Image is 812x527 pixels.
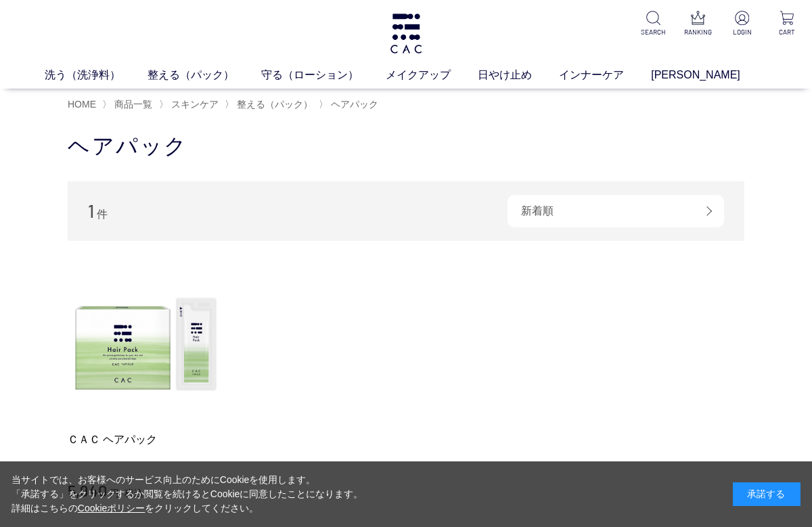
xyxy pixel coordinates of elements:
[88,200,94,221] span: 1
[12,473,363,515] div: 当サイトでは、お客様へのサービス向上のためにCookieを使用します。 「承諾する」をクリックするか閲覧を続けるとCookieに同意したことになります。 詳細はこちらの をクリックしてください。
[159,98,222,111] li: 〉
[261,67,386,83] a: 守る（ローション）
[148,67,261,83] a: 整える（パック）
[112,99,152,110] a: 商品一覧
[225,98,316,111] li: 〉
[171,99,219,110] span: スキンケア
[68,132,744,161] h1: ヘアパック
[773,11,801,37] a: CART
[237,99,313,110] span: 整える（パック）
[728,11,757,37] a: LOGIN
[97,208,108,220] span: 件
[328,99,378,110] a: ヘアパック
[728,27,757,37] p: LOGIN
[507,195,724,227] div: 新着順
[319,98,382,111] li: 〉
[773,27,801,37] p: CART
[168,99,219,110] a: スキンケア
[68,268,222,422] img: ＣＡＣ ヘアパック
[478,67,559,83] a: 日やけ止め
[639,27,667,37] p: SEARCH
[651,67,767,83] a: [PERSON_NAME]
[68,99,96,110] a: HOME
[68,432,222,446] a: ＣＡＣ ヘアパック
[559,67,651,83] a: インナーケア
[45,67,148,83] a: 洗う（洗浄料）
[78,503,145,513] a: Cookieポリシー
[733,482,800,506] div: 承諾する
[683,27,712,37] p: RANKING
[102,98,156,111] li: 〉
[683,11,712,37] a: RANKING
[386,67,478,83] a: メイクアップ
[234,99,313,110] a: 整える（パック）
[388,14,424,53] img: logo
[331,99,378,110] span: ヘアパック
[639,11,667,37] a: SEARCH
[114,99,152,110] span: 商品一覧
